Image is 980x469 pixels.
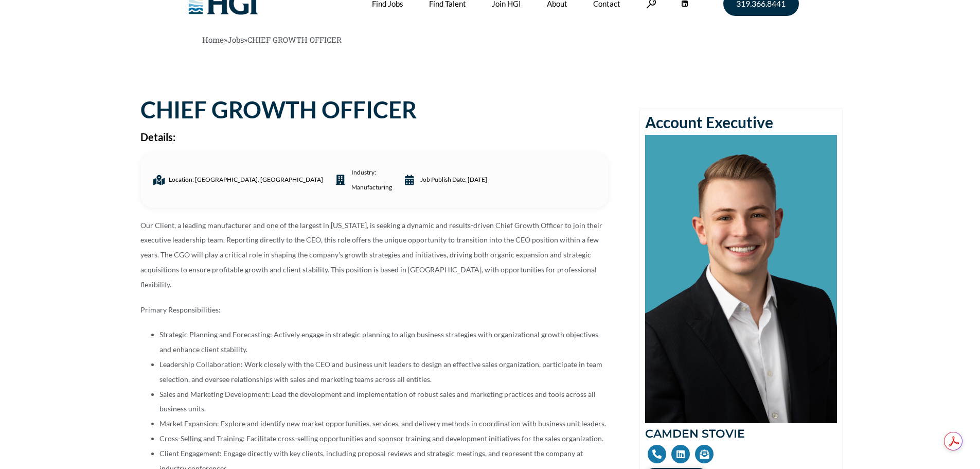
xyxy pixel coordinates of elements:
h2: Account Executive [645,114,837,130]
a: Home [202,34,224,45]
li: Sales and Marketing Development: Lead the development and implementation of robust sales and mark... [159,387,609,417]
span: » » [202,34,342,45]
a: Manufacturing [351,180,392,195]
h2: CAMDEN STOVIE [645,428,837,440]
a: Jobs [227,34,244,45]
p: Our Client, a leading manufacturer and one of the largest in [US_STATE], is seeking a dynamic and... [140,218,609,292]
li: Cross-Selling and Training: Facilitate cross-selling opportunities and sponsor training and devel... [159,431,609,446]
h2: Details: [140,132,609,142]
li: Market Expansion: Explore and identify new market opportunities, services, and delivery methods i... [159,416,609,431]
li: Leadership Collaboration: Work closely with the CEO and business unit leaders to design an effect... [159,357,609,387]
span: industry: [349,165,392,195]
li: Strategic Planning and Forecasting: Actively engage in strategic planning to align business strat... [159,327,609,357]
p: Primary Responsibilities: [140,303,609,318]
span: Location: [GEOGRAPHIC_DATA], [GEOGRAPHIC_DATA] [166,172,323,187]
span: Job Publish date: [DATE] [418,172,487,187]
h1: CHIEF GROWTH OFFICER [140,98,609,121]
span: CHIEF GROWTH OFFICER [247,34,342,45]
